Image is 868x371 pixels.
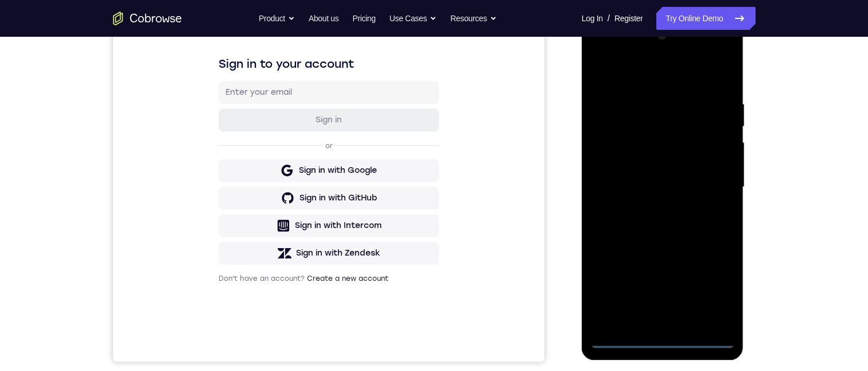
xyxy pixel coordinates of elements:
[656,7,755,30] a: Try Online Demo
[183,270,267,282] div: Sign in with Zendesk
[390,7,437,30] button: Use Cases
[186,188,264,199] div: Sign in with Google
[352,7,375,30] a: Pricing
[309,7,338,30] a: About us
[210,164,222,173] p: or
[106,265,326,288] button: Sign in with Zendesk
[259,7,295,30] button: Product
[608,11,610,25] span: /
[182,243,268,254] div: Sign in with Intercom
[614,7,643,30] a: Register
[186,215,264,227] div: Sign in with GitHub
[106,210,326,233] button: Sign in with GitHub
[106,237,326,260] button: Sign in with Intercom
[194,297,275,306] a: Create a new account
[106,297,326,306] p: Don't have an account?
[113,11,182,25] a: Go to the home page
[450,7,497,30] button: Resources
[106,182,326,205] button: Sign in with Google
[582,7,603,30] a: Log In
